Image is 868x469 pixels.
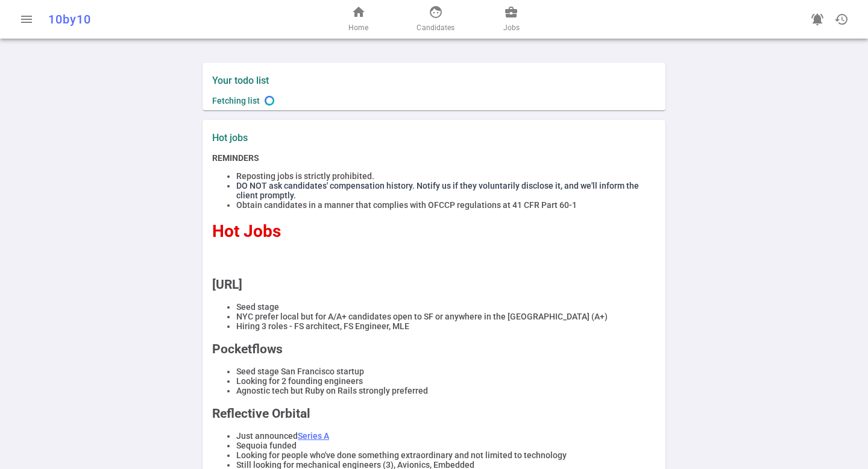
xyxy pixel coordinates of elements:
[503,5,520,34] a: Jobs
[236,386,656,395] li: Agnostic tech but Ruby on Rails strongly preferred
[212,132,429,143] label: Hot jobs
[212,342,656,356] h2: Pocketflows
[236,431,656,441] li: Just announced
[298,431,329,441] a: Series A
[212,75,656,86] label: Your todo list
[236,312,656,321] li: NYC prefer local but for A/A+ candidates open to SF or anywhere in the [GEOGRAPHIC_DATA] (A+)
[805,7,829,31] a: Go to see announcements
[236,450,656,460] li: Looking for people who've done something extraordinary and not limited to technology
[212,96,260,105] span: Fetching list
[504,5,518,19] span: business_center
[503,22,520,34] span: Jobs
[829,7,854,31] button: Open history
[236,441,656,450] li: Sequoia funded
[236,171,656,181] li: Reposting jobs is strictly prohibited.
[834,12,849,27] span: history
[236,367,656,376] li: Seed stage San Francisco startup
[48,12,285,27] div: 10by10
[429,5,443,19] span: face
[19,12,34,27] span: menu
[236,376,656,386] li: Looking for 2 founding engineers
[348,22,368,34] span: Home
[212,153,259,163] strong: REMINDERS
[236,302,656,312] li: Seed stage
[236,181,639,200] span: DO NOT ask candidates' compensation history. Notify us if they voluntarily disclose it, and we'll...
[417,22,454,34] span: Candidates
[348,5,368,34] a: Home
[212,221,281,241] span: Hot Jobs
[417,5,454,34] a: Candidates
[212,277,656,292] h2: [URL]
[810,12,825,27] span: notifications_active
[351,5,366,19] span: home
[14,7,39,31] button: Open menu
[236,200,656,210] li: Obtain candidates in a manner that complies with OFCCP regulations at 41 CFR Part 60-1
[212,406,656,421] h2: Reflective Orbital
[236,321,656,331] li: Hiring 3 roles - FS architect, FS Engineer, MLE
